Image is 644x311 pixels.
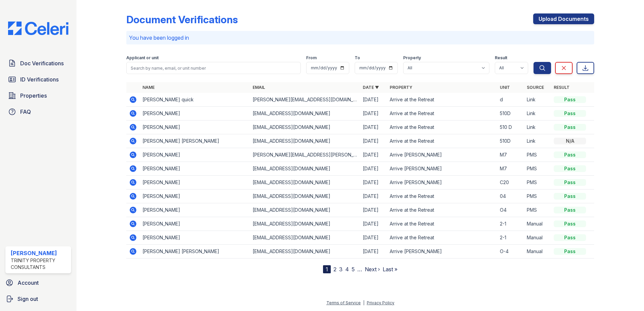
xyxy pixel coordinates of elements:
a: Privacy Policy [367,300,394,305]
a: ID Verifications [5,73,71,86]
div: [PERSON_NAME] [11,249,68,257]
td: [EMAIL_ADDRESS][DOMAIN_NAME] [250,203,360,217]
td: Arrive [PERSON_NAME] [387,148,497,162]
td: Arrive [PERSON_NAME] [387,162,497,176]
img: CE_Logo_Blue-a8612792a0a2168367f1c8372b55b34899dd931a85d93a1a3d3e32e68fde9ad4.png [3,22,74,35]
span: Account [18,279,39,287]
td: O4 [497,203,524,217]
div: Pass [554,179,586,186]
td: [EMAIL_ADDRESS][DOMAIN_NAME] [250,217,360,231]
td: PMS [524,148,551,162]
div: Pass [554,207,586,213]
a: Sign out [3,292,74,306]
td: 2-1 [497,217,524,231]
div: Pass [554,110,586,117]
td: 04 [497,189,524,203]
input: Search by name, email, or unit number [126,62,301,74]
td: [EMAIL_ADDRESS][DOMAIN_NAME] [250,162,360,176]
td: d [497,93,524,107]
td: Arrive [PERSON_NAME] [387,176,497,189]
td: [PERSON_NAME][EMAIL_ADDRESS][DOMAIN_NAME] [250,93,360,107]
a: 4 [345,266,349,273]
td: Link [524,120,551,134]
a: Doc Verifications [5,57,71,70]
p: You have been logged in [129,34,591,42]
td: [PERSON_NAME] [140,189,250,203]
span: FAQ [20,108,31,116]
td: [DATE] [360,93,387,107]
td: Arrive at the Retreat [387,134,497,148]
td: Manual [524,217,551,231]
span: ID Verifications [20,75,59,83]
td: 2-1 [497,231,524,245]
td: Arrive at the Retreat [387,231,497,245]
a: Source [527,85,544,90]
td: Arrive at the Retreat [387,107,497,120]
td: [DATE] [360,120,387,134]
td: [EMAIL_ADDRESS][DOMAIN_NAME] [250,107,360,120]
a: Upload Documents [533,13,594,24]
a: Property [390,85,412,90]
td: M7 [497,148,524,162]
div: Pass [554,220,586,227]
td: [PERSON_NAME] [140,148,250,162]
td: [DATE] [360,107,387,120]
td: [DATE] [360,148,387,162]
td: PMS [524,176,551,189]
td: Arrive at the Retreat [387,203,497,217]
a: Date ▼ [363,85,379,90]
label: To [355,55,360,61]
td: [EMAIL_ADDRESS][DOMAIN_NAME] [250,176,360,189]
label: Result [495,55,507,61]
td: 510D [497,134,524,148]
td: Link [524,107,551,120]
td: [PERSON_NAME][EMAIL_ADDRESS][PERSON_NAME][DOMAIN_NAME] [250,148,360,162]
td: [EMAIL_ADDRESS][DOMAIN_NAME] [250,245,360,258]
td: [DATE] [360,231,387,245]
a: 3 [339,266,343,273]
td: [DATE] [360,176,387,189]
td: 510D [497,107,524,120]
div: | [363,300,364,305]
div: Trinity Property Consultants [11,257,68,271]
a: Name [142,85,155,90]
a: Terms of Service [326,300,361,305]
td: [PERSON_NAME] [140,107,250,120]
div: Pass [554,96,586,103]
span: … [357,265,362,273]
div: 1 [323,265,331,273]
label: From [306,55,317,61]
td: 510 D [497,120,524,134]
td: [PERSON_NAME] [140,203,250,217]
td: PMS [524,162,551,176]
td: [DATE] [360,245,387,258]
a: 2 [333,266,336,273]
td: [PERSON_NAME] [PERSON_NAME] [140,245,250,258]
td: [PERSON_NAME] [140,162,250,176]
a: Email [253,85,265,90]
td: [DATE] [360,134,387,148]
td: [EMAIL_ADDRESS][DOMAIN_NAME] [250,189,360,203]
div: Pass [554,165,586,172]
a: Next › [365,266,380,273]
span: Sign out [18,295,38,303]
td: [PERSON_NAME] [140,120,250,134]
div: Pass [554,124,586,131]
span: Properties [20,92,47,100]
td: [PERSON_NAME] [140,176,250,189]
td: [DATE] [360,203,387,217]
span: Doc Verifications [20,59,64,67]
td: [DATE] [360,217,387,231]
td: O-4 [497,245,524,258]
td: Arrive at the Retreat [387,120,497,134]
td: PMS [524,189,551,203]
a: Account [3,276,74,289]
td: [DATE] [360,189,387,203]
td: [PERSON_NAME] [140,231,250,245]
td: [EMAIL_ADDRESS][DOMAIN_NAME] [250,134,360,148]
td: Arrive [PERSON_NAME] [387,245,497,258]
div: Pass [554,234,586,241]
td: Arrive at the Retreat [387,189,497,203]
td: [PERSON_NAME] [140,217,250,231]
